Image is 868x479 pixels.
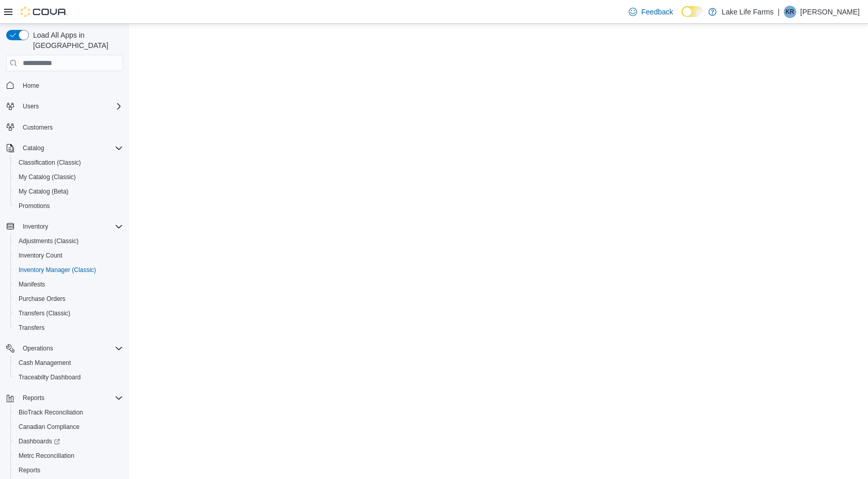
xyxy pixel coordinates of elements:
a: BioTrack Reconciliation [14,406,87,419]
button: Metrc Reconciliation [10,449,127,463]
span: Customers [23,123,53,132]
span: Inventory Manager (Classic) [19,266,96,274]
span: Inventory Manager (Classic) [14,264,123,276]
button: Catalog [19,142,48,154]
span: Operations [19,342,123,355]
span: Customers [19,121,123,134]
span: Classification (Classic) [14,156,123,169]
span: My Catalog (Beta) [19,187,69,196]
span: Adjustments (Classic) [14,235,123,247]
button: Reports [19,392,49,404]
span: Traceabilty Dashboard [19,373,81,381]
a: Manifests [14,278,49,291]
span: My Catalog (Classic) [14,171,123,183]
button: Promotions [10,199,127,213]
a: Transfers (Classic) [14,307,74,320]
button: Manifests [10,277,127,292]
a: Customers [19,121,57,134]
span: BioTrack Reconciliation [19,408,83,417]
img: Cova [21,7,67,17]
button: Classification (Classic) [10,155,127,170]
a: Transfers [14,322,49,334]
span: Dark Mode [681,17,682,18]
a: Adjustments (Classic) [14,235,83,247]
p: Lake Life Farms [722,6,773,18]
button: My Catalog (Beta) [10,184,127,199]
span: Dashboards [19,437,60,445]
span: Reports [23,394,44,402]
button: Reports [2,391,127,405]
span: Promotions [19,202,50,210]
span: Users [23,102,39,110]
span: Metrc Reconciliation [19,452,74,460]
button: Traceabilty Dashboard [10,370,127,385]
span: Traceabilty Dashboard [14,371,123,384]
span: Inventory Count [19,251,63,260]
span: Home [23,82,39,90]
a: My Catalog (Classic) [14,171,80,183]
span: Manifests [14,278,123,291]
button: Inventory Count [10,248,127,263]
span: Reports [19,466,40,474]
a: Dashboards [14,435,64,448]
a: Purchase Orders [14,293,70,305]
span: Inventory [19,220,123,233]
span: Reports [14,464,123,476]
span: Inventory [23,222,48,231]
a: Inventory Count [14,249,67,262]
span: Transfers [14,322,123,334]
a: Classification (Classic) [14,156,85,169]
span: Dashboards [14,435,123,448]
span: Catalog [19,142,123,154]
button: Users [2,99,127,114]
button: Transfers (Classic) [10,306,127,321]
p: [PERSON_NAME] [800,6,860,18]
a: Dashboards [10,434,127,449]
span: Operations [23,344,53,353]
span: Adjustments (Classic) [19,237,79,245]
button: Catalog [2,141,127,155]
span: Catalog [23,144,44,152]
button: Purchase Orders [10,292,127,306]
button: Cash Management [10,356,127,370]
span: Cash Management [14,357,123,369]
a: Cash Management [14,357,75,369]
a: Reports [14,464,44,476]
div: Kate Rossow [784,6,796,18]
button: Inventory Manager (Classic) [10,263,127,277]
span: Cash Management [19,359,71,367]
p: | [778,6,780,18]
button: Reports [10,463,127,477]
button: Inventory [2,219,127,234]
span: Metrc Reconciliation [14,450,123,462]
span: Canadian Compliance [19,423,80,431]
button: Adjustments (Classic) [10,234,127,248]
button: Users [19,100,43,113]
span: My Catalog (Classic) [19,173,76,181]
button: My Catalog (Classic) [10,170,127,184]
span: Feedback [641,7,673,17]
button: Canadian Compliance [10,420,127,434]
span: Transfers (Classic) [19,309,70,317]
button: Transfers [10,321,127,335]
span: Classification (Classic) [19,158,81,167]
span: Promotions [14,200,123,212]
a: Home [19,79,43,92]
span: Users [19,100,123,113]
span: Manifests [19,280,45,289]
a: Inventory Manager (Classic) [14,264,100,276]
a: Canadian Compliance [14,421,84,433]
span: Transfers [19,324,44,332]
button: BioTrack Reconciliation [10,405,127,420]
a: My Catalog (Beta) [14,185,73,198]
span: My Catalog (Beta) [14,185,123,198]
span: Inventory Count [14,249,123,262]
span: Load All Apps in [GEOGRAPHIC_DATA] [29,30,123,51]
span: BioTrack Reconciliation [14,406,123,419]
button: Operations [2,341,127,356]
button: Inventory [19,220,52,233]
button: Customers [2,120,127,135]
span: KR [786,6,795,18]
span: Home [19,78,123,91]
a: Traceabilty Dashboard [14,371,85,384]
